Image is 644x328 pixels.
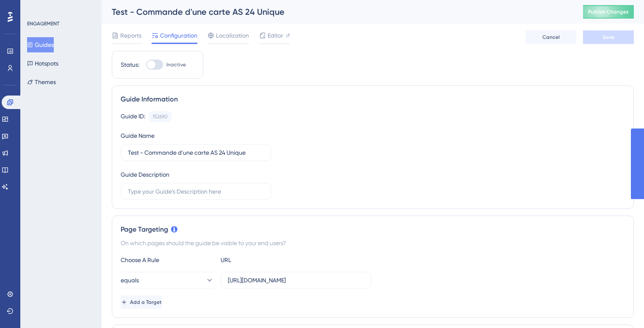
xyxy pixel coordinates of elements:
[216,30,249,41] span: Localization
[583,30,634,44] button: Save
[121,272,214,289] button: equals
[160,30,197,41] span: Configuration
[27,20,59,27] div: ENGAGEMENT
[27,74,56,90] button: Themes
[583,5,634,19] button: Publish Changes
[121,111,145,122] div: Guide ID:
[121,131,155,141] div: Guide Name
[130,299,162,306] span: Add a Target
[121,275,139,285] span: equals
[120,30,141,41] span: Reports
[268,30,283,41] span: Editor
[166,61,186,68] span: Inactive
[128,148,264,157] input: Type your Guide’s Name here
[608,295,634,320] iframe: UserGuiding AI Assistant Launcher
[588,8,629,15] span: Publish Changes
[152,113,168,120] div: 152690
[603,34,614,41] span: Save
[542,34,560,41] span: Cancel
[121,255,214,265] div: Choose A Rule
[128,187,264,196] input: Type your Guide’s Description here
[27,56,58,71] button: Hotspots
[228,276,364,285] input: yourwebsite.com/path
[27,37,54,52] button: Guides
[112,6,562,18] div: Test - Commande d'une carte AS 24 Unique
[221,255,314,265] div: URL
[121,224,625,235] div: Page Targeting
[121,295,162,309] button: Add a Target
[525,30,576,44] button: Cancel
[121,94,625,104] div: Guide Information
[121,60,139,70] div: Status:
[121,238,625,248] div: On which pages should the guide be visible to your end users?
[121,169,169,180] div: Guide Description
